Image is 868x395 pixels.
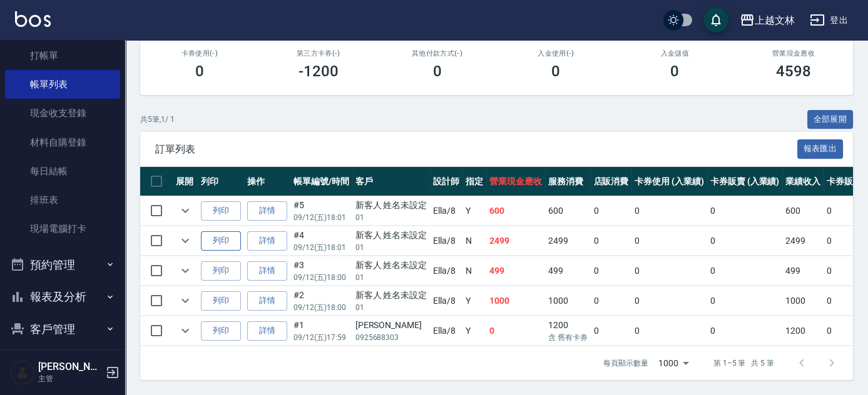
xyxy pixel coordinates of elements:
[797,142,844,154] a: 報表匯出
[486,256,545,286] td: 499
[290,286,352,316] td: #2
[590,256,631,286] td: 0
[355,332,427,343] p: 0925688303
[430,167,462,196] th: 設計師
[38,361,102,373] h5: [PERSON_NAME]
[294,242,349,253] p: 09/12 (五) 18:01
[486,226,545,256] td: 2499
[462,256,486,286] td: N
[805,9,853,32] button: 登出
[5,281,120,313] button: 報表及分析
[511,49,600,57] h2: 入金使用(-)
[670,62,679,80] h3: 0
[5,128,120,157] a: 材料自購登錄
[545,316,591,346] td: 1200
[545,226,591,256] td: 2499
[462,196,486,226] td: Y
[707,167,783,196] th: 卡券販賣 (入業績)
[155,49,244,57] h2: 卡券使用(-)
[5,186,120,214] a: 排班表
[631,226,707,256] td: 0
[707,256,783,286] td: 0
[707,226,783,256] td: 0
[5,41,120,70] a: 打帳單
[545,167,591,196] th: 服務消費
[355,229,427,242] div: 新客人 姓名未設定
[173,167,198,196] th: 展開
[201,321,241,341] button: 列印
[707,286,783,316] td: 0
[5,70,120,99] a: 帳單列表
[653,346,693,380] div: 1000
[462,226,486,256] td: N
[393,49,482,57] h2: 其他付款方式(-)
[545,256,591,286] td: 499
[430,286,462,316] td: Ella /8
[355,212,427,223] p: 01
[782,316,824,346] td: 1200
[462,167,486,196] th: 指定
[707,316,783,346] td: 0
[299,62,339,80] h3: -1200
[274,49,363,57] h2: 第三方卡券(-)
[430,196,462,226] td: Ella /8
[590,167,631,196] th: 店販消費
[630,49,719,57] h2: 入金儲值
[782,167,824,196] th: 業績收入
[176,291,195,310] button: expand row
[5,157,120,186] a: 每日結帳
[355,319,427,332] div: [PERSON_NAME]
[201,231,241,251] button: 列印
[486,286,545,316] td: 1000
[430,226,462,256] td: Ella /8
[355,272,427,283] p: 01
[247,291,287,311] a: 詳情
[201,291,241,311] button: 列印
[545,286,591,316] td: 1000
[782,226,824,256] td: 2499
[247,231,287,251] a: 詳情
[782,256,824,286] td: 499
[195,62,204,80] h3: 0
[294,212,349,223] p: 09/12 (五) 18:01
[631,256,707,286] td: 0
[5,214,120,243] a: 現場電腦打卡
[703,7,728,32] button: save
[776,62,811,80] h3: 4598
[294,272,349,283] p: 09/12 (五) 18:00
[603,357,648,369] p: 每頁顯示數量
[590,226,631,256] td: 0
[5,249,120,281] button: 預約管理
[590,286,631,316] td: 0
[797,139,844,159] button: 報表匯出
[430,256,462,286] td: Ella /8
[176,231,195,250] button: expand row
[782,286,824,316] td: 1000
[713,357,774,369] p: 第 1–5 筆 共 5 筆
[38,373,102,384] p: 主管
[749,49,838,57] h2: 營業現金應收
[548,332,588,343] p: 含 舊有卡券
[707,196,783,226] td: 0
[355,289,427,302] div: 新客人 姓名未設定
[5,345,120,377] button: 員工及薪資
[430,316,462,346] td: Ella /8
[5,99,120,127] a: 現金收支登錄
[176,321,195,340] button: expand row
[590,196,631,226] td: 0
[352,167,431,196] th: 客戶
[198,167,244,196] th: 列印
[355,259,427,272] div: 新客人 姓名未設定
[355,199,427,212] div: 新客人 姓名未設定
[462,316,486,346] td: Y
[176,261,195,280] button: expand row
[551,62,560,80] h3: 0
[290,226,352,256] td: #4
[201,201,241,221] button: 列印
[355,302,427,313] p: 01
[294,332,349,343] p: 09/12 (五) 17:59
[807,110,854,129] button: 全部展開
[247,261,287,281] a: 詳情
[631,286,707,316] td: 0
[290,167,352,196] th: 帳單編號/時間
